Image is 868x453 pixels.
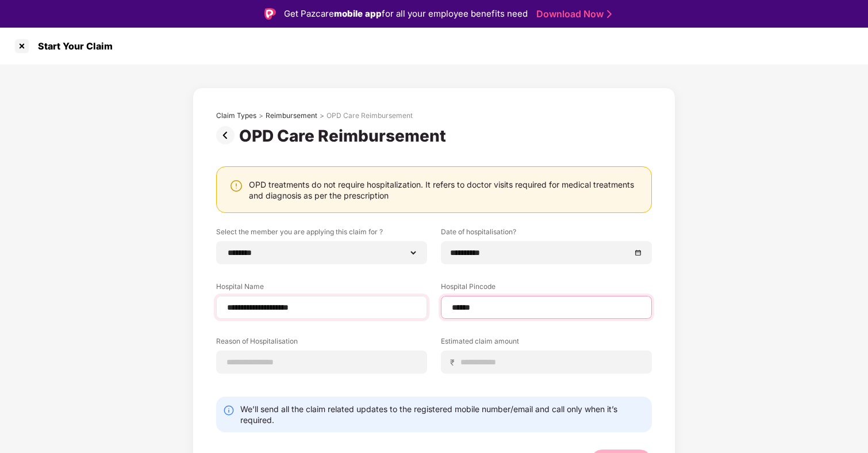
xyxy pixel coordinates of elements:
div: OPD Care Reimbursement [327,111,413,120]
img: svg+xml;base64,PHN2ZyBpZD0iUHJldi0zMngzMiIgeG1sbnM9Imh0dHA6Ly93d3cudzMub3JnLzIwMDAvc3ZnIiB3aWR0aD... [216,126,239,144]
div: OPD treatments do not require hospitalization. It refers to doctor visits required for medical tr... [249,179,640,201]
label: Reason of Hospitalisation [216,336,427,351]
div: > [320,111,324,120]
img: Stroke [607,8,612,20]
div: We’ll send all the claim related updates to the registered mobile number/email and call only when... [240,403,645,425]
label: Hospital Name [216,281,427,296]
label: Select the member you are applying this claim for ? [216,227,427,241]
div: Claim Types [216,111,256,120]
img: Logo [264,8,276,20]
strong: mobile app [334,8,382,19]
label: Hospital Pincode [441,281,652,296]
div: Reimbursement [266,111,317,120]
div: > [259,111,263,120]
span: ₹ [450,357,459,368]
div: OPD Care Reimbursement [239,126,451,146]
img: svg+xml;base64,PHN2ZyBpZD0iV2FybmluZ18tXzI0eDI0IiBkYXRhLW5hbWU9Ildhcm5pbmcgLSAyNHgyNCIgeG1sbnM9Im... [229,179,243,193]
img: svg+xml;base64,PHN2ZyBpZD0iSW5mby0yMHgyMCIgeG1sbnM9Imh0dHA6Ly93d3cudzMub3JnLzIwMDAvc3ZnIiB3aWR0aD... [223,405,235,416]
label: Date of hospitalisation? [441,227,652,241]
label: Estimated claim amount [441,336,652,351]
div: Start Your Claim [31,40,113,52]
div: Get Pazcare for all your employee benefits need [284,7,528,21]
a: Download Now [536,8,608,20]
